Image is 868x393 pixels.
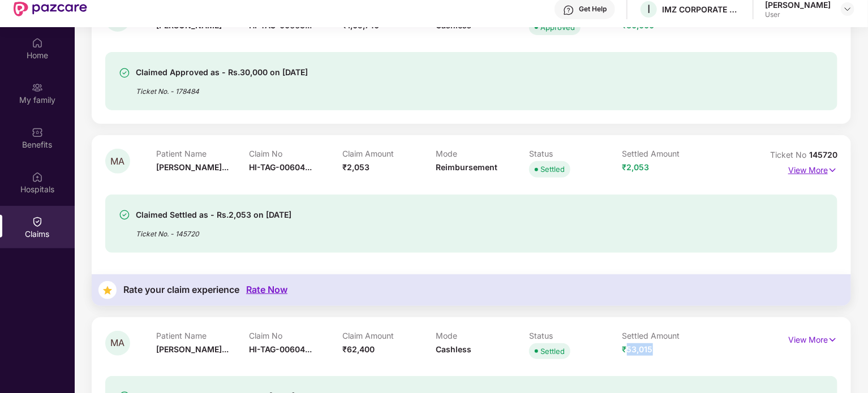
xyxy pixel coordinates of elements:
span: [PERSON_NAME]... [156,344,229,354]
span: [PERSON_NAME]... [156,162,229,172]
span: Ticket No [770,150,809,159]
span: 145720 [809,150,837,159]
p: Status [529,149,622,158]
div: Rate your claim experience [123,284,239,295]
img: svg+xml;base64,PHN2ZyBpZD0iSGVscC0zMngzMiIgeG1sbnM9Imh0dHA6Ly93d3cudzMub3JnLzIwMDAvc3ZnIiB3aWR0aD... [563,5,574,16]
p: Claim Amount [342,149,436,158]
p: Claim No [250,149,343,158]
span: HI-TAG-00604... [250,344,312,354]
span: Cashless [436,344,471,354]
span: HI-TAG-00604... [250,162,312,172]
img: svg+xml;base64,PHN2ZyBpZD0iU3VjY2Vzcy0zMngzMiIgeG1sbnM9Imh0dHA6Ly93d3cudzMub3JnLzIwMDAvc3ZnIiB3aW... [119,209,130,221]
div: IMZ CORPORATE PRIVATE LIMITED [662,4,741,15]
img: svg+xml;base64,PHN2ZyBpZD0iQ2xhaW0iIHhtbG5zPSJodHRwOi8vd3d3LnczLm9yZy8yMDAwL3N2ZyIgd2lkdGg9IjIwIi... [32,216,43,227]
div: Settled [540,163,565,175]
div: Settled [540,346,565,357]
p: Patient Name [156,331,250,340]
span: ₹2,053 [622,162,650,172]
p: Mode [436,331,529,340]
p: Claim Amount [342,331,436,340]
p: Status [529,331,622,340]
img: New Pazcare Logo [14,2,87,16]
p: Settled Amount [622,331,716,340]
img: svg+xml;base64,PHN2ZyB4bWxucz0iaHR0cDovL3d3dy53My5vcmcvMjAwMC9zdmciIHdpZHRoPSIxNyIgaGVpZ2h0PSIxNy... [828,334,837,346]
p: Mode [436,149,529,158]
span: I [647,2,650,16]
div: Claimed Approved as - Rs.30,000 on [DATE] [136,66,308,79]
span: Reimbursement [436,162,497,172]
div: Approved [540,21,575,33]
span: ₹2,053 [342,162,369,172]
div: Rate Now [246,284,287,295]
span: ₹62,400 [342,344,375,354]
img: svg+xml;base64,PHN2ZyBpZD0iU3VjY2Vzcy0zMngzMiIgeG1sbnM9Imh0dHA6Ly93d3cudzMub3JnLzIwMDAvc3ZnIiB3aW... [119,67,130,79]
img: svg+xml;base64,PHN2ZyB4bWxucz0iaHR0cDovL3d3dy53My5vcmcvMjAwMC9zdmciIHdpZHRoPSIxNyIgaGVpZ2h0PSIxNy... [828,164,837,176]
span: MA [111,157,125,166]
img: svg+xml;base64,PHN2ZyBpZD0iSG9tZSIgeG1sbnM9Imh0dHA6Ly93d3cudzMub3JnLzIwMDAvc3ZnIiB3aWR0aD0iMjAiIG... [32,37,43,49]
span: ₹53,015 [622,344,653,354]
p: Claim No [250,331,343,340]
div: Get Help [579,5,607,14]
img: svg+xml;base64,PHN2ZyBpZD0iQmVuZWZpdHMiIHhtbG5zPSJodHRwOi8vd3d3LnczLm9yZy8yMDAwL3N2ZyIgd2lkdGg9Ij... [32,127,43,138]
img: svg+xml;base64,PHN2ZyBpZD0iRHJvcGRvd24tMzJ4MzIiIHhtbG5zPSJodHRwOi8vd3d3LnczLm9yZy8yMDAwL3N2ZyIgd2... [843,5,852,14]
img: svg+xml;base64,PHN2ZyBpZD0iSG9zcGl0YWxzIiB4bWxucz0iaHR0cDovL3d3dy53My5vcmcvMjAwMC9zdmciIHdpZHRoPS... [32,171,43,183]
div: Ticket No. - 145720 [136,222,291,239]
div: Claimed Settled as - Rs.2,053 on [DATE] [136,208,291,222]
div: User [765,10,831,19]
p: View More [788,161,837,176]
span: MA [111,338,125,348]
p: Settled Amount [622,149,716,158]
div: Ticket No. - 178484 [136,79,308,97]
p: Patient Name [156,149,250,158]
img: svg+xml;base64,PHN2ZyB3aWR0aD0iMjAiIGhlaWdodD0iMjAiIHZpZXdCb3g9IjAgMCAyMCAyMCIgZmlsbD0ibm9uZSIgeG... [32,82,43,93]
img: svg+xml;base64,PHN2ZyB4bWxucz0iaHR0cDovL3d3dy53My5vcmcvMjAwMC9zdmciIHdpZHRoPSIzNyIgaGVpZ2h0PSIzNy... [98,281,117,299]
p: View More [788,331,837,346]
